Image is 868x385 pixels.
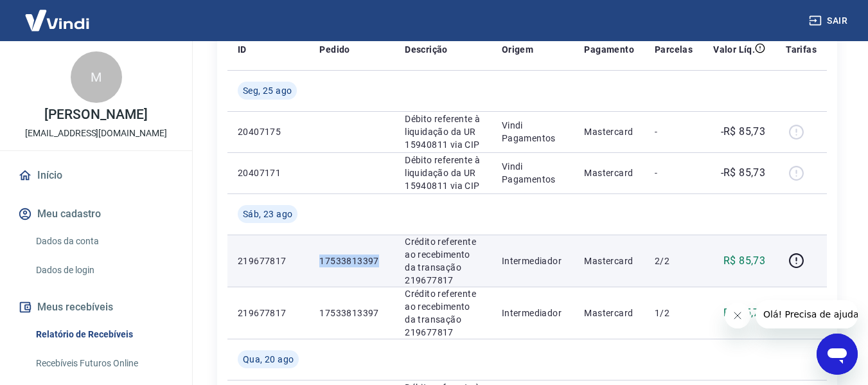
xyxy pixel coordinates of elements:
p: Tarifas [786,43,817,56]
p: [PERSON_NAME] [44,108,147,121]
p: 219677817 [238,255,299,267]
p: Intermediador [502,307,564,319]
p: Vindi Pagamentos [502,119,564,145]
iframe: Mensagem da empresa [756,300,858,328]
p: 20407175 [238,125,299,138]
p: Descrição [405,43,448,56]
p: Mastercard [584,307,634,319]
p: Débito referente à liquidação da UR 15940811 via CIP [405,112,481,151]
p: -R$ 85,73 [721,124,766,139]
img: Vindi [15,1,99,40]
p: Intermediador [502,255,564,267]
p: Origem [502,43,533,56]
button: Meus recebíveis [15,293,177,321]
p: Débito referente à liquidação da UR 15940811 via CIP [405,154,481,192]
iframe: Fechar mensagem [725,303,750,328]
p: 17533813397 [319,255,384,267]
a: Relatório de Recebíveis [31,321,177,348]
button: Sair [806,9,853,33]
p: Mastercard [584,125,634,138]
p: 219677817 [238,307,299,319]
p: Mastercard [584,166,634,179]
a: Dados da conta [31,228,177,255]
p: Parcelas [655,43,693,56]
a: Recebíveis Futuros Online [31,350,177,377]
p: - [655,125,693,138]
p: 1/2 [655,307,693,319]
a: Início [15,161,177,190]
p: Vindi Pagamentos [502,160,564,186]
p: Mastercard [584,255,634,267]
p: Crédito referente ao recebimento da transação 219677817 [405,287,481,339]
p: [EMAIL_ADDRESS][DOMAIN_NAME] [25,127,167,140]
span: Sáb, 23 ago [243,208,292,220]
p: ID [238,43,247,56]
p: Pagamento [584,43,634,56]
div: M [71,51,122,103]
p: Pedido [319,43,350,56]
p: R$ 85,73 [723,253,765,269]
button: Meu cadastro [15,200,177,228]
p: Crédito referente ao recebimento da transação 219677817 [405,235,481,287]
p: R$ 85,73 [723,305,765,321]
p: 20407171 [238,166,299,179]
p: -R$ 85,73 [721,165,766,181]
p: - [655,166,693,179]
a: Dados de login [31,257,177,283]
span: Olá! Precisa de ajuda? [8,9,108,19]
iframe: Botão para abrir a janela de mensagens [817,334,858,375]
span: Qua, 20 ago [243,353,294,366]
p: 17533813397 [319,307,384,319]
span: Seg, 25 ago [243,84,292,97]
p: 2/2 [655,255,693,267]
p: Valor Líq. [713,43,755,56]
